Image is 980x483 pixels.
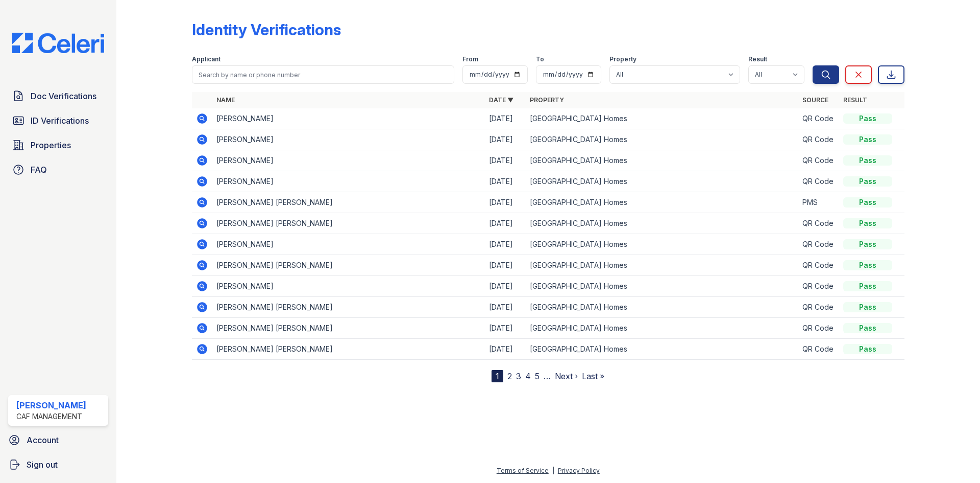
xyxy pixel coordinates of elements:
span: Sign out [27,458,58,471]
td: [DATE] [485,150,526,171]
td: [GEOGRAPHIC_DATA] Homes [526,213,798,234]
div: Pass [843,239,892,249]
a: Properties [8,135,108,155]
label: Applicant [192,55,220,63]
a: 5 [535,371,540,381]
td: [GEOGRAPHIC_DATA] Homes [526,255,798,276]
a: 4 [525,371,531,381]
div: [PERSON_NAME] [16,399,86,411]
div: Pass [843,218,892,228]
td: [GEOGRAPHIC_DATA] Homes [526,234,798,255]
span: FAQ [31,164,47,176]
div: CAF Management [16,411,86,422]
span: … [544,370,551,382]
td: QR Code [798,276,839,297]
td: [GEOGRAPHIC_DATA] Homes [526,171,798,192]
a: Last » [582,371,604,381]
td: [GEOGRAPHIC_DATA] Homes [526,192,798,213]
td: [PERSON_NAME] [212,276,485,297]
div: 1 [492,370,503,382]
td: [DATE] [485,297,526,318]
td: [DATE] [485,255,526,276]
a: Date ▼ [489,96,513,104]
a: 3 [516,371,521,381]
td: [PERSON_NAME] [212,108,485,129]
td: [PERSON_NAME] [212,150,485,171]
td: [DATE] [485,192,526,213]
div: Pass [843,323,892,333]
div: Pass [843,197,892,208]
td: [PERSON_NAME] [PERSON_NAME] [212,297,485,318]
a: ID Verifications [8,110,108,131]
td: QR Code [798,171,839,192]
td: [GEOGRAPHIC_DATA] Homes [526,150,798,171]
td: [DATE] [485,318,526,339]
a: Terms of Service [497,467,549,474]
td: [PERSON_NAME] [PERSON_NAME] [212,192,485,213]
a: FAQ [8,159,108,180]
label: To [536,55,544,63]
td: QR Code [798,318,839,339]
div: Pass [843,281,892,291]
td: [PERSON_NAME] [PERSON_NAME] [212,213,485,234]
span: Properties [31,139,71,151]
a: 2 [507,371,512,381]
a: Account [4,430,112,450]
div: | [552,467,554,474]
td: QR Code [798,129,839,150]
td: [DATE] [485,171,526,192]
td: QR Code [798,150,839,171]
td: [PERSON_NAME] [PERSON_NAME] [212,255,485,276]
div: Pass [843,155,892,166]
td: QR Code [798,213,839,234]
a: Next › [555,371,578,381]
td: [DATE] [485,108,526,129]
td: [GEOGRAPHIC_DATA] Homes [526,276,798,297]
div: Identity Verifications [192,20,341,39]
div: Pass [843,260,892,270]
a: Name [216,96,235,104]
input: Search by name or phone number [192,65,454,84]
span: Doc Verifications [31,90,96,102]
a: Doc Verifications [8,86,108,106]
a: Source [802,96,828,104]
td: [GEOGRAPHIC_DATA] Homes [526,108,798,129]
td: [DATE] [485,234,526,255]
div: Pass [843,302,892,312]
label: Property [609,55,636,63]
td: [PERSON_NAME] [PERSON_NAME] [212,339,485,360]
a: Result [843,96,867,104]
a: Privacy Policy [558,467,600,474]
div: Pass [843,134,892,145]
img: CE_Logo_Blue-a8612792a0a2168367f1c8372b55b34899dd931a85d93a1a3d3e32e68fde9ad4.png [4,33,112,53]
a: Sign out [4,454,112,475]
td: [GEOGRAPHIC_DATA] Homes [526,129,798,150]
td: [DATE] [485,213,526,234]
td: [GEOGRAPHIC_DATA] Homes [526,318,798,339]
td: [GEOGRAPHIC_DATA] Homes [526,297,798,318]
a: Property [530,96,564,104]
td: [DATE] [485,129,526,150]
div: Pass [843,176,892,187]
span: ID Verifications [31,114,89,127]
td: [DATE] [485,339,526,360]
td: [PERSON_NAME] [212,234,485,255]
td: QR Code [798,255,839,276]
td: PMS [798,192,839,213]
div: Pass [843,344,892,354]
div: Pass [843,113,892,124]
td: QR Code [798,297,839,318]
td: [PERSON_NAME] [PERSON_NAME] [212,318,485,339]
td: [PERSON_NAME] [212,129,485,150]
td: [DATE] [485,276,526,297]
td: QR Code [798,108,839,129]
label: From [462,55,478,63]
span: Account [27,434,59,446]
td: QR Code [798,339,839,360]
label: Result [748,55,767,63]
td: [PERSON_NAME] [212,171,485,192]
td: [GEOGRAPHIC_DATA] Homes [526,339,798,360]
td: QR Code [798,234,839,255]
